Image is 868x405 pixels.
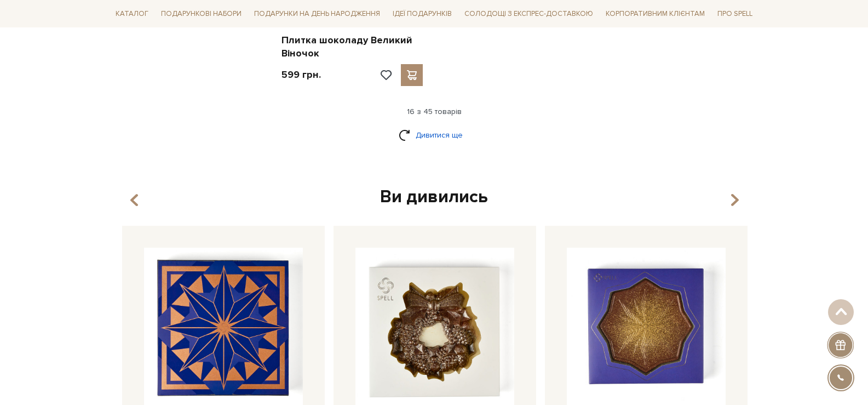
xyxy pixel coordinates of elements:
[111,5,153,22] a: Каталог
[157,5,246,22] a: Подарункові набори
[388,5,456,22] a: Ідеї подарунків
[601,5,709,22] a: Корпоративним клієнтам
[460,4,597,23] a: Солодощі з експрес-доставкою
[118,186,751,209] div: Ви дивились
[399,126,470,145] a: Дивитися ще
[713,5,757,22] a: Про Spell
[281,34,423,60] a: Плитка шоколаду Великий Віночок
[250,5,384,22] a: Подарунки на День народження
[281,69,321,81] p: 599 грн.
[107,107,762,117] div: 16 з 45 товарів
